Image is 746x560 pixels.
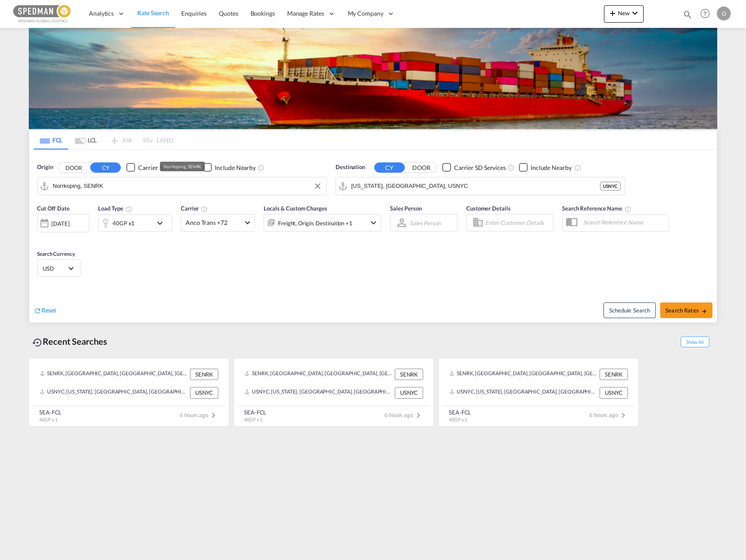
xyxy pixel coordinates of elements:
div: USNYC [600,387,628,398]
div: SEA-FCL [449,408,471,416]
md-datepicker: Select [37,231,44,243]
md-checkbox: Checkbox No Ink [442,163,506,172]
span: Destination [336,163,365,172]
md-icon: icon-backup-restore [32,337,43,348]
md-tab-item: LCL [68,130,103,149]
button: DOOR [406,163,437,173]
div: SENRK, Norrkoping, Sweden, Northern Europe, Europe [244,369,393,380]
span: Anco Trans +72 [186,218,242,227]
md-icon: Unchecked: Search for CY (Container Yard) services for all selected carriers.Checked : Search for... [508,164,515,171]
span: New [607,10,640,17]
md-icon: Your search will be saved by the below given name [624,206,631,213]
div: O [717,7,731,20]
md-checkbox: Checkbox No Ink [203,163,256,172]
md-icon: icon-plus 400-fg [607,8,618,18]
md-pagination-wrapper: Use the left and right arrow keys to navigate between tabs [34,130,173,149]
span: My Company [348,9,383,18]
span: Search Rates [665,307,707,314]
div: USNYC [600,182,621,190]
button: Search Ratesicon-arrow-right [660,302,712,318]
md-checkbox: Checkbox No Ink [519,163,572,172]
span: 6 hours ago [384,411,424,418]
div: USNYC, New York, NY, United States, North America, Americas [244,387,393,398]
div: Recent Searches [29,332,111,351]
span: Customer Details [466,205,510,212]
span: Manage Rates [287,9,324,18]
button: icon-plus 400-fgNewicon-chevron-down [604,5,644,23]
div: Norrkoping, SENRK [163,162,201,171]
input: Search by Port [53,180,322,193]
md-icon: Unchecked: Ignores neighbouring ports when fetching rates.Checked : Includes neighbouring ports w... [574,164,581,171]
button: DOOR [58,163,89,173]
md-icon: icon-chevron-down [155,218,170,228]
span: 40GP x 1 [244,417,262,422]
span: Load Type [98,205,132,212]
input: Enter Customer Details [485,216,550,229]
div: 40GP x1 [112,217,135,229]
md-icon: icon-chevron-down [630,8,640,18]
div: Include Nearby [531,163,572,172]
span: 6 hours ago [589,411,628,418]
md-icon: icon-arrow-right [701,308,707,314]
md-icon: The selected Trucker/Carrierwill be displayed in the rate results If the rates are from another f... [201,206,208,213]
div: SENRK [395,369,423,380]
span: 40GP x 1 [449,417,467,422]
span: 6 hours ago [180,411,219,418]
input: Search Reference Name [579,216,668,229]
span: Analytics [89,9,114,18]
md-select: Select Currency: $ USDUnited States Dollar [42,262,76,275]
md-icon: icon-chevron-right [413,410,424,421]
div: SEA-FCL [39,408,61,416]
div: Origin DOOR CY Checkbox No InkUnchecked: Search for CY (Container Yard) services for all selected... [29,150,717,322]
md-icon: icon-refresh [34,307,41,315]
span: Search Currency [37,251,75,257]
div: USNYC, New York, NY, United States, North America, Americas [449,387,597,398]
span: Search Reference Name [562,205,631,212]
div: USNYC, New York, NY, United States, North America, Americas [40,387,188,398]
span: Reset [41,306,56,314]
span: Sales Person [390,205,422,212]
span: Rate Search [137,9,169,17]
span: Locals & Custom Charges [264,205,327,212]
div: USNYC [395,387,423,398]
recent-search-card: SENRK, [GEOGRAPHIC_DATA], [GEOGRAPHIC_DATA], [GEOGRAPHIC_DATA], [GEOGRAPHIC_DATA] SENRKUSNYC, [US... [29,358,229,427]
div: Freight Origin Destination Factory Stuffing [278,217,353,229]
div: icon-refreshReset [34,306,56,316]
span: Bookings [251,10,275,17]
md-icon: icon-magnify [683,10,692,19]
div: SENRK [190,369,218,380]
md-icon: icon-chevron-right [208,410,219,421]
div: Carrier SD Services [138,163,190,172]
md-icon: icon-chevron-down [368,217,379,228]
button: CY [374,163,405,173]
span: Enquiries [181,10,207,17]
div: 40GP x1icon-chevron-down [98,214,172,232]
div: Include Nearby [215,163,256,172]
md-input-container: New York, NY, USNYC [336,177,625,195]
div: USNYC [190,387,218,398]
button: Clear Input [311,180,324,193]
div: SEA-FCL [244,408,266,416]
span: Carrier [181,205,208,212]
div: [DATE] [37,214,89,232]
div: SENRK, Norrkoping, Sweden, Northern Europe, Europe [449,369,597,380]
span: Show All [681,336,709,347]
md-icon: icon-chevron-right [618,410,628,421]
img: c12ca350ff1b11efb6b291369744d907.png [13,4,72,24]
div: [DATE] [51,220,69,227]
div: SENRK [600,369,628,380]
md-tab-item: FCL [34,130,68,149]
span: 40GP x 1 [39,417,58,422]
md-checkbox: Checkbox No Ink [126,163,190,172]
md-input-container: Norrkoping, SENRK [37,177,326,195]
span: Cut Off Date [37,205,70,212]
span: Help [698,6,712,21]
img: LCL+%26+FCL+BACKGROUND.png [29,28,717,129]
span: Quotes [219,10,238,17]
div: Help [698,6,717,22]
recent-search-card: SENRK, [GEOGRAPHIC_DATA], [GEOGRAPHIC_DATA], [GEOGRAPHIC_DATA], [GEOGRAPHIC_DATA] SENRKUSNYC, [US... [234,358,434,427]
button: CY [90,163,121,173]
md-select: Sales Person [409,217,442,229]
md-icon: icon-information-outline [125,206,132,213]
